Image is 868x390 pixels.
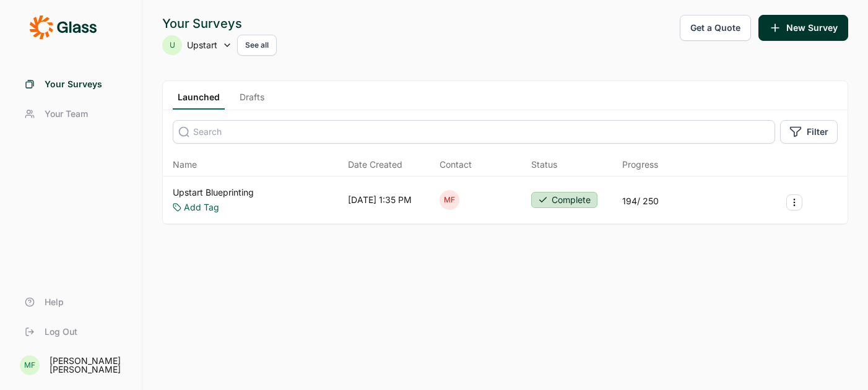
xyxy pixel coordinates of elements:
div: [PERSON_NAME] [PERSON_NAME] [50,357,127,374]
div: MF [440,190,459,210]
button: Get a Quote [680,15,751,41]
button: Complete [531,192,597,208]
button: Filter [780,120,838,144]
div: [DATE] 1:35 PM [348,194,412,206]
a: Add Tag [184,201,219,214]
span: Your Team [45,108,88,120]
div: MF [20,355,40,375]
span: Log Out [45,326,77,338]
span: Help [45,296,64,308]
button: Survey Actions [786,194,802,210]
a: Launched [173,91,225,110]
div: U [162,35,182,55]
span: Your Surveys [45,78,102,90]
div: Your Surveys [162,15,277,32]
button: See all [237,35,277,56]
span: Upstart [187,39,217,51]
div: 194 / 250 [622,195,659,207]
span: Filter [807,126,828,138]
div: Contact [440,158,472,171]
div: Progress [622,158,658,171]
button: New Survey [758,15,848,41]
a: Upstart Blueprinting [173,186,254,199]
a: Drafts [235,91,269,110]
input: Search [173,120,775,144]
span: Date Created [348,158,402,171]
span: Name [173,158,197,171]
div: Status [531,158,557,171]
